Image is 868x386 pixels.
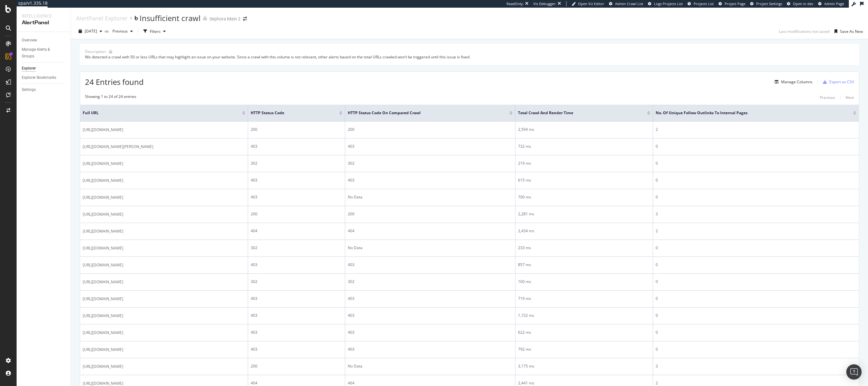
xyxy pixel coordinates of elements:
[251,279,342,285] div: 302
[656,144,856,149] div: 0
[83,279,123,285] span: [URL][DOMAIN_NAME]
[76,15,127,22] a: AlertPanel Explorer
[518,279,650,285] div: 100 ms
[779,29,829,34] div: Last modifications not saved
[572,1,604,6] a: Open Viz Editor
[83,245,123,251] span: [URL][DOMAIN_NAME]
[840,29,863,34] div: Save As New
[348,262,513,268] div: 403
[85,28,97,34] span: 2025 Aug. 11th
[719,1,745,6] a: Project Page
[22,65,66,72] a: Explorer
[533,1,556,6] div: Viz Debugger:
[518,313,650,318] div: 1,152 ms
[656,330,856,335] div: 0
[518,144,650,149] div: 732 ms
[656,296,856,301] div: 0
[348,296,513,301] div: 403
[348,313,513,318] div: 403
[251,177,342,183] div: 403
[846,364,862,380] div: Open Intercom Messenger
[105,28,110,34] span: vs
[348,380,513,386] div: 404
[251,363,342,369] div: 200
[348,127,513,132] div: 200
[656,380,856,386] div: 2
[22,46,66,60] a: Manage Alerts & Groups
[654,1,683,6] span: Logs Projects List
[656,160,856,166] div: 0
[348,346,513,352] div: 403
[150,29,161,34] div: Filters
[518,245,650,251] div: 233 ms
[110,26,135,36] button: Previous
[22,46,60,60] div: Manage Alerts & Groups
[22,37,66,44] a: Overview
[518,380,650,386] div: 2,441 ms
[83,127,123,133] span: [URL][DOMAIN_NAME]
[76,26,105,36] button: [DATE]
[656,110,843,116] span: No. of Unique Follow Outlinks to Internal Pages
[656,194,856,200] div: 0
[348,177,513,183] div: 403
[348,110,500,116] span: HTTP Status Code On Compared Crawl
[615,1,643,6] span: Admin Crawl List
[518,194,650,200] div: 700 ms
[209,16,240,22] div: Sephora Main 2
[832,26,863,36] button: Save As New
[83,262,123,268] span: [URL][DOMAIN_NAME]
[251,262,342,268] div: 403
[251,346,342,352] div: 403
[251,160,342,166] div: 302
[85,54,854,60] div: We detected a crawl with 50 or less URLs that may highlight an issue on your website. Since a cra...
[793,1,813,6] span: Open in dev
[518,160,650,166] div: 219 ms
[110,28,128,34] span: Previous
[83,110,232,116] span: Full URL
[518,228,650,234] div: 2,434 ms
[251,211,342,217] div: 200
[83,346,123,353] span: [URL][DOMAIN_NAME]
[251,144,342,149] div: 403
[140,13,201,24] div: Insufficient crawl
[656,313,856,318] div: 0
[83,194,123,201] span: [URL][DOMAIN_NAME]
[656,228,856,234] div: 2
[518,177,650,183] div: 615 ms
[656,363,856,369] div: 3
[83,177,123,184] span: [URL][DOMAIN_NAME]
[348,245,513,251] div: No Data
[820,95,835,100] div: Previous
[694,1,714,6] span: Projects List
[251,245,342,251] div: 302
[348,330,513,335] div: 403
[688,1,714,6] a: Projects List
[22,19,65,26] div: AlertPanel
[518,127,650,132] div: 2,594 ms
[348,363,513,369] div: No Data
[243,17,247,21] div: arrow-right-arrow-left
[22,65,36,72] div: Explorer
[22,86,36,93] div: Settings
[656,245,856,251] div: 0
[750,1,782,6] a: Project Settings
[22,13,65,19] div: Intelligence
[83,160,123,167] span: [URL][DOMAIN_NAME]
[518,346,650,352] div: 792 ms
[251,296,342,301] div: 403
[251,313,342,318] div: 403
[83,296,123,302] span: [URL][DOMAIN_NAME]
[656,262,856,268] div: 0
[83,228,123,234] span: [URL][DOMAIN_NAME]
[656,211,856,217] div: 3
[251,228,342,234] div: 404
[348,279,513,285] div: 302
[348,144,513,149] div: 403
[518,110,637,116] span: Total Crawl and Render Time
[781,79,812,85] div: Manage Columns
[829,79,854,85] div: Export as CSV
[83,363,123,370] span: [URL][DOMAIN_NAME]
[348,194,513,200] div: No Data
[83,211,123,218] span: [URL][DOMAIN_NAME]
[22,74,56,81] div: Explorer Bookmarks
